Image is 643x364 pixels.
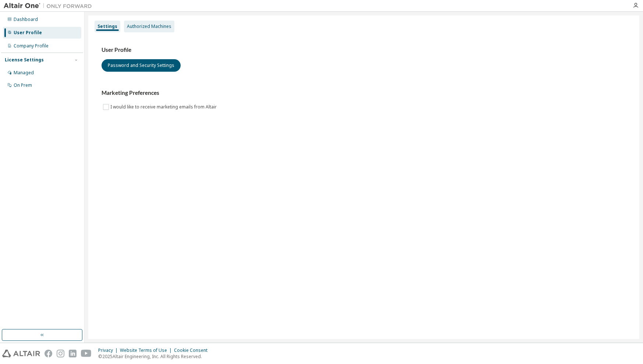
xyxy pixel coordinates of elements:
[2,350,40,357] img: altair_logo.svg
[127,24,171,29] div: Authorized Machines
[102,89,626,97] h3: Marketing Preferences
[102,46,626,54] h3: User Profile
[14,82,32,88] div: On Prem
[110,103,218,111] label: I would like to receive marketing emails from Altair
[98,347,120,353] div: Privacy
[14,43,49,49] div: Company Profile
[45,350,52,357] img: facebook.svg
[102,59,181,72] button: Password and Security Settings
[14,30,42,36] div: User Profile
[57,350,64,357] img: instagram.svg
[14,70,34,76] div: Managed
[81,350,92,357] img: youtube.svg
[174,347,212,353] div: Cookie Consent
[98,353,212,360] p: © 2025 Altair Engineering, Inc. All Rights Reserved.
[97,24,117,29] div: Settings
[14,17,38,22] div: Dashboard
[4,2,96,10] img: Altair One
[5,57,44,63] div: License Settings
[69,350,77,357] img: linkedin.svg
[120,347,174,353] div: Website Terms of Use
